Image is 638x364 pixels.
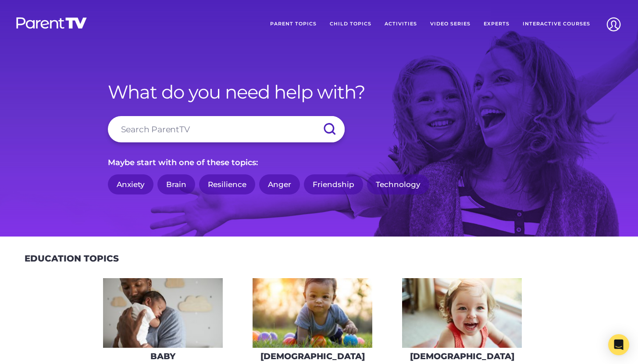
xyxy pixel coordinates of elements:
[108,174,153,195] a: Anxiety
[259,174,300,195] a: Anger
[608,334,629,355] div: Open Intercom Messenger
[304,174,363,195] a: Friendship
[108,116,345,142] input: Search ParentTV
[314,116,345,142] input: Submit
[264,13,323,35] a: Parent Topics
[477,13,516,35] a: Experts
[516,13,597,35] a: Interactive Courses
[260,351,365,361] h3: [DEMOGRAPHIC_DATA]
[157,174,195,195] a: Brain
[150,351,175,361] h3: Baby
[424,13,477,35] a: Video Series
[378,13,424,35] a: Activities
[410,351,514,361] h3: [DEMOGRAPHIC_DATA]
[108,81,531,103] h1: What do you need help with?
[25,253,119,264] h2: Education Topics
[402,278,522,348] img: iStock-678589610_super-275x160.jpg
[367,174,429,195] a: Technology
[253,278,372,348] img: iStock-620709410-275x160.jpg
[199,174,255,195] a: Resilience
[323,13,378,35] a: Child Topics
[108,155,531,170] p: Maybe start with one of these topics:
[15,17,88,29] img: parenttv-logo-white.4c85aaf.svg
[103,278,223,348] img: AdobeStock_144860523-275x160.jpeg
[602,13,625,35] img: Account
